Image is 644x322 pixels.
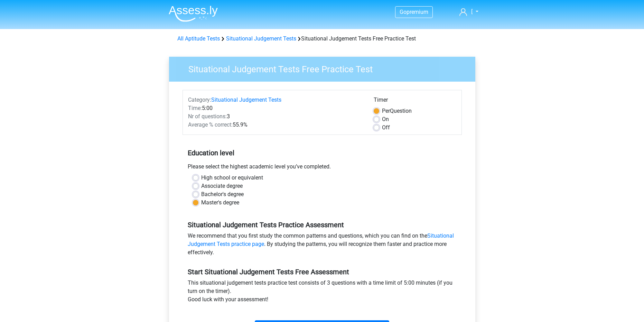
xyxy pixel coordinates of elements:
[201,182,243,190] label: Associate degree
[188,113,227,120] span: Nr of questions:
[226,35,296,42] a: Situational Judgement Tests
[457,8,481,16] a: [
[183,104,368,112] div: 5:00
[407,9,428,15] span: premium
[201,174,263,182] label: High school or equivalent
[382,108,390,114] span: Per
[183,232,462,259] div: We recommend that you first study the common patterns and questions, which you can find on the . ...
[382,107,412,115] label: Question
[188,221,457,229] h5: Situational Judgement Tests Practice Assessment
[400,9,407,15] span: Go
[188,96,211,103] span: Category:
[188,268,457,276] h5: Start Situational Judgement Tests Free Assessment
[395,7,432,17] a: Gopremium
[188,121,233,128] span: Average % correct:
[177,35,220,42] a: All Aptitude Tests
[183,121,368,129] div: 55.9%
[188,105,202,111] span: Time:
[382,123,390,132] label: Off
[183,112,368,121] div: 3
[169,6,218,22] img: Assessly
[175,35,470,43] div: Situational Judgement Tests Free Practice Test
[211,96,281,103] a: Situational Judgement Tests
[382,115,389,123] label: On
[201,199,239,207] label: Master's degree
[188,146,457,160] h5: Education level
[183,163,462,174] div: Please select the highest academic level you’ve completed.
[374,96,456,107] div: Timer
[183,279,462,306] div: This situational judgement tests practice test consists of 3 questions with a time limit of 5:00 ...
[180,61,470,75] h3: Situational Judgement Tests Free Practice Test
[471,8,473,15] span: [
[201,190,244,199] label: Bachelor's degree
